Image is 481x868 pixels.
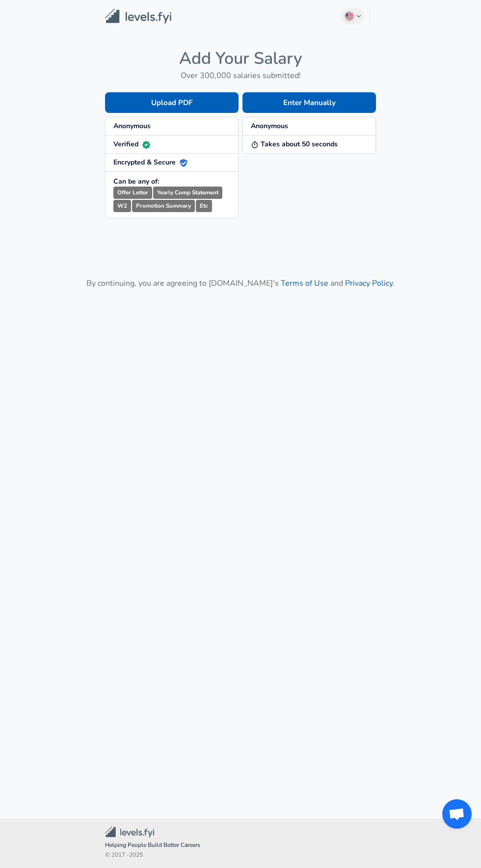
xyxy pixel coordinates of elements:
[105,92,239,113] button: Upload PDF
[196,200,212,212] small: Etc
[346,12,353,20] img: English (US)
[105,9,171,24] img: Levels.fyi
[251,121,288,131] strong: Anonymous
[113,139,150,149] strong: Verified
[105,48,376,69] h4: Add Your Salary
[251,139,338,149] strong: Takes about 50 seconds
[113,158,187,167] strong: Encrypted & Secure
[281,278,328,289] a: Terms of Use
[132,200,195,212] small: Promotion Summary
[105,826,154,838] img: Levels.fyi Community
[153,187,222,199] small: Yearly Comp Statement
[242,92,376,113] button: Enter Manually
[105,841,376,850] span: Helping People Build Better Careers
[113,121,151,131] strong: Anonymous
[345,278,393,289] a: Privacy Policy
[113,200,131,212] small: W2
[113,177,159,186] strong: Can be any of:
[442,799,472,829] div: Open chat
[113,187,152,199] small: Offer Letter
[105,850,376,860] span: © 2017 - 2025
[105,69,376,82] h6: Over 300,000 salaries submitted!
[341,8,365,25] button: English (US)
